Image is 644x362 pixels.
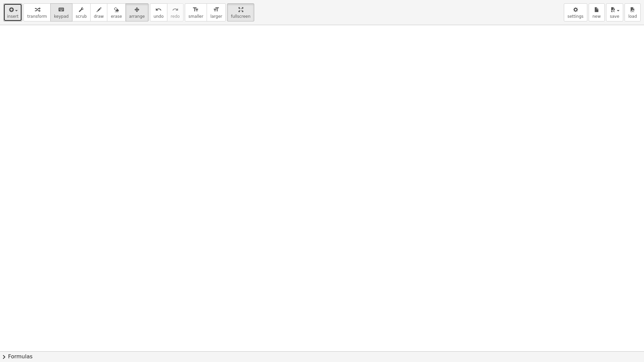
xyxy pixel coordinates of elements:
[90,3,108,21] button: draw
[592,14,601,19] span: new
[155,6,162,14] i: undo
[207,3,226,21] button: format_sizelarger
[72,3,91,21] button: scrub
[23,3,51,21] button: transform
[50,3,72,21] button: keyboardkeypad
[193,6,199,14] i: format_size
[171,14,180,19] span: redo
[54,14,69,19] span: keypad
[150,3,167,21] button: undoundo
[125,3,149,21] button: arrange
[213,6,219,14] i: format_size
[610,14,619,19] span: save
[167,3,183,21] button: redoredo
[189,14,203,19] span: smaller
[7,14,18,19] span: insert
[231,14,250,19] span: fullscreen
[606,3,623,21] button: save
[564,3,587,21] button: settings
[589,3,605,21] button: new
[107,3,125,21] button: erase
[27,14,47,19] span: transform
[76,14,87,19] span: scrub
[625,3,641,21] button: load
[154,14,164,19] span: undo
[210,14,222,19] span: larger
[227,3,254,21] button: fullscreen
[568,14,584,19] span: settings
[185,3,207,21] button: format_sizesmaller
[111,14,122,19] span: erase
[129,14,145,19] span: arrange
[58,6,64,14] i: keyboard
[3,3,22,21] button: insert
[628,14,637,19] span: load
[172,6,178,14] i: redo
[94,14,104,19] span: draw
